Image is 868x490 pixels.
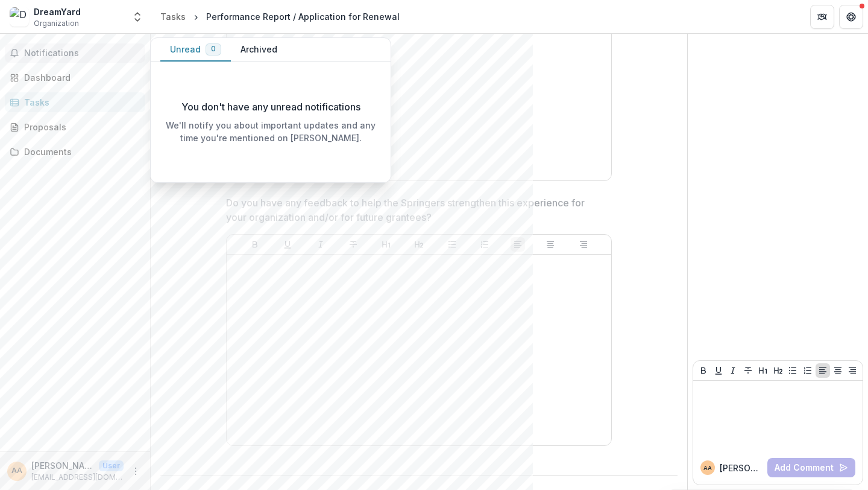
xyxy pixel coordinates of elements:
[24,71,136,84] div: Dashboard
[785,363,800,378] button: Bullet List
[128,464,143,479] button: More
[756,363,770,378] button: Heading 1
[839,5,863,29] button: Get Help
[703,465,712,471] div: Annie Abram
[181,100,360,114] p: You don't have any unread notifications
[5,43,145,63] button: Notifications
[543,237,558,252] button: Align Center
[31,459,94,472] p: [PERSON_NAME]
[34,5,81,18] div: DreamYard
[156,8,404,25] nav: breadcrumb
[231,38,287,62] button: Archived
[156,8,190,25] a: Tasks
[211,45,216,53] span: 0
[346,237,360,252] button: Strike
[771,363,785,378] button: Heading 2
[160,119,381,144] p: We'll notify you about important updates and any time you're mentioned on [PERSON_NAME].
[31,472,124,483] p: [EMAIL_ADDRESS][DOMAIN_NAME]
[160,38,231,62] button: Unread
[10,7,29,27] img: DreamYard
[5,92,145,112] a: Tasks
[11,467,22,475] div: Annie Abram
[696,363,711,378] button: Bold
[24,121,136,133] div: Proposals
[511,237,525,252] button: Align Left
[711,363,726,378] button: Underline
[741,363,755,378] button: Strike
[5,142,145,162] a: Documents
[379,237,394,252] button: Heading 1
[5,68,145,87] a: Dashboard
[280,237,295,252] button: Underline
[24,145,136,158] div: Documents
[313,237,328,252] button: Italicize
[206,10,400,23] div: Performance Report / Application for Renewal
[412,237,426,252] button: Heading 2
[576,237,591,252] button: Align Right
[160,10,186,23] div: Tasks
[800,363,815,378] button: Ordered List
[99,460,124,471] p: User
[845,363,860,378] button: Align Right
[34,18,79,29] span: Organization
[816,363,830,378] button: Align Left
[831,363,845,378] button: Align Center
[767,458,855,477] button: Add Comment
[226,196,605,224] p: Do you have any feedback to help the Springers strengthen this experience for your organization a...
[248,237,262,252] button: Bold
[129,5,146,29] button: Open entity switcher
[477,237,492,252] button: Ordered List
[445,237,459,252] button: Bullet List
[24,96,136,109] div: Tasks
[810,5,834,29] button: Partners
[720,462,763,474] p: [PERSON_NAME]
[726,363,740,378] button: Italicize
[5,117,145,137] a: Proposals
[24,48,140,59] span: Notifications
